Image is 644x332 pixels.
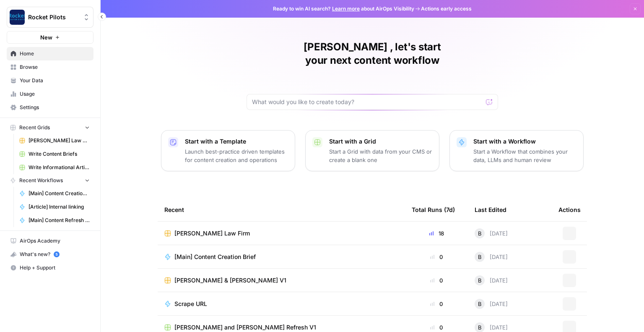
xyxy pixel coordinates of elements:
[185,137,288,146] p: Start with a Template
[29,137,90,144] span: [PERSON_NAME] Law Personal Injury & Car Accident Lawyers
[29,203,90,211] span: [Article] Internal linking
[164,253,398,261] a: [Main] Content Creation Brief
[7,7,93,28] button: Workspace: Rocket Pilots
[478,229,482,238] span: B
[16,200,93,214] a: [Article] Internal linking
[16,134,93,147] a: [PERSON_NAME] Law Personal Injury & Car Accident Lawyers
[7,248,93,261] div: What's new?
[7,234,93,248] a: AirOps Academy
[247,40,498,67] h1: [PERSON_NAME] , let's start your next content workflow
[29,217,90,224] span: [Main] Content Refresh Article
[20,50,90,58] span: Home
[28,13,79,21] span: Rocket Pilots
[473,147,576,164] p: Start a Workflow that combines your data, LLMs and human review
[412,198,455,221] div: Total Runs (7d)
[16,147,93,161] a: Write Content Briefs
[174,323,316,332] span: [PERSON_NAME] and [PERSON_NAME] Refresh V1
[10,10,25,25] img: Rocket Pilots Logo
[161,130,295,171] button: Start with a TemplateLaunch best-practice driven templates for content creation and operations
[478,276,482,285] span: B
[174,253,256,261] span: [Main] Content Creation Brief
[421,5,472,13] span: Actions early access
[332,5,360,12] a: Learn more
[475,228,508,238] div: [DATE]
[164,276,398,285] a: [PERSON_NAME] & [PERSON_NAME] V1
[20,77,90,84] span: Your Data
[20,104,90,111] span: Settings
[558,198,581,221] div: Actions
[20,237,90,245] span: AirOps Academy
[7,261,93,274] button: Help + Support
[473,137,576,146] p: Start with a Workflow
[174,300,207,308] span: Scrape URL
[252,98,483,106] input: What would you like to create today?
[20,264,90,272] span: Help + Support
[412,276,461,285] div: 0
[273,5,414,13] span: Ready to win AI search? about AirOps Visibility
[7,101,93,114] a: Settings
[7,248,93,261] button: What's new? 5
[185,147,288,164] p: Launch best-practice driven templates for content creation and operations
[164,300,398,308] a: Scrape URL
[478,323,482,332] span: B
[412,300,461,308] div: 0
[412,229,461,238] div: 18
[174,229,250,238] span: [PERSON_NAME] Law Firm
[55,252,57,256] text: 5
[20,63,90,71] span: Browse
[29,164,90,171] span: Write Informational Article
[7,174,93,187] button: Recent Workflows
[7,74,93,87] a: Your Data
[7,121,93,134] button: Recent Grids
[7,31,93,44] button: New
[305,130,439,171] button: Start with a GridStart a Grid with data from your CMS or create a blank one
[16,214,93,227] a: [Main] Content Refresh Article
[164,323,398,332] a: [PERSON_NAME] and [PERSON_NAME] Refresh V1
[7,87,93,101] a: Usage
[412,253,461,261] div: 0
[475,275,508,285] div: [DATE]
[40,33,52,42] span: New
[412,323,461,332] div: 0
[19,124,50,131] span: Recent Grids
[164,198,398,221] div: Recent
[19,177,63,184] span: Recent Workflows
[475,299,508,309] div: [DATE]
[174,276,286,285] span: [PERSON_NAME] & [PERSON_NAME] V1
[54,251,60,257] a: 5
[329,137,432,146] p: Start with a Grid
[29,190,90,197] span: [Main] Content Creation Brief
[16,161,93,174] a: Write Informational Article
[475,198,506,221] div: Last Edited
[478,253,482,261] span: B
[7,60,93,74] a: Browse
[475,252,508,262] div: [DATE]
[478,300,482,308] span: B
[16,187,93,200] a: [Main] Content Creation Brief
[449,130,584,171] button: Start with a WorkflowStart a Workflow that combines your data, LLMs and human review
[164,229,398,238] a: [PERSON_NAME] Law Firm
[20,90,90,98] span: Usage
[7,47,93,60] a: Home
[329,147,432,164] p: Start a Grid with data from your CMS or create a blank one
[29,150,90,158] span: Write Content Briefs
